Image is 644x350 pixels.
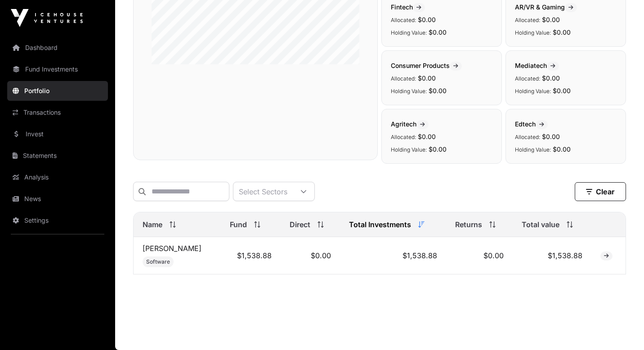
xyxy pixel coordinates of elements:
[553,28,571,36] span: $0.00
[515,17,540,23] span: Allocated:
[515,75,540,82] span: Allocated:
[446,237,513,274] td: $0.00
[7,59,108,79] a: Fund Investments
[230,219,247,230] span: Fund
[553,87,571,94] span: $0.00
[143,244,201,253] a: [PERSON_NAME]
[515,146,551,153] span: Holding Value:
[542,133,560,140] span: $0.00
[340,237,446,274] td: $1,538.88
[429,145,447,153] span: $0.00
[455,219,482,230] span: Returns
[146,258,170,265] span: Software
[515,120,548,128] span: Edtech
[7,81,108,101] a: Portfolio
[418,133,436,140] span: $0.00
[221,237,281,274] td: $1,538.88
[391,146,427,153] span: Holding Value:
[429,87,447,94] span: $0.00
[391,88,427,94] span: Holding Value:
[515,88,551,94] span: Holding Value:
[599,307,644,350] iframe: Chat Widget
[522,219,559,230] span: Total value
[515,134,540,140] span: Allocated:
[7,167,108,187] a: Analysis
[515,62,559,69] span: Mediatech
[391,17,416,23] span: Allocated:
[391,120,429,128] span: Agritech
[418,74,436,82] span: $0.00
[542,74,560,82] span: $0.00
[7,38,108,58] a: Dashboard
[7,124,108,144] a: Invest
[513,237,591,274] td: $1,538.88
[391,134,416,140] span: Allocated:
[349,219,411,230] span: Total Investments
[7,189,108,209] a: News
[515,29,551,36] span: Holding Value:
[281,237,340,274] td: $0.00
[290,219,310,230] span: Direct
[418,16,436,23] span: $0.00
[7,103,108,122] a: Transactions
[391,75,416,82] span: Allocated:
[7,211,108,230] a: Settings
[391,29,427,36] span: Holding Value:
[11,9,83,27] img: Icehouse Ventures Logo
[515,3,577,11] span: AR/VR & Gaming
[143,219,162,230] span: Name
[233,182,293,201] div: Select Sectors
[391,3,425,11] span: Fintech
[553,145,571,153] span: $0.00
[542,16,560,23] span: $0.00
[7,146,108,166] a: Statements
[429,28,447,36] span: $0.00
[391,62,462,69] span: Consumer Products
[575,182,626,201] button: Clear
